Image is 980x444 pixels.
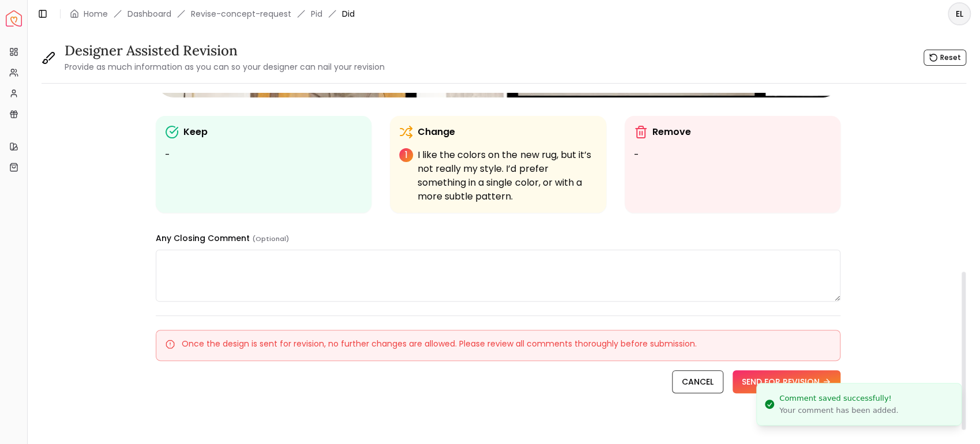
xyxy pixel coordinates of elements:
label: Any Closing Comment [156,232,289,244]
span: EL [949,3,970,24]
p: I like the colors on the new rug, but it’s not really my style. I’d prefer something in a single ... [418,148,596,204]
div: Comment saved successfully! [779,393,898,404]
nav: breadcrumb [70,8,355,20]
img: Spacejoy Logo [6,10,22,27]
a: CANCEL [672,370,723,393]
p: Keep [183,125,208,139]
p: 1 [399,148,413,162]
h3: Designer Assisted Revision [65,42,385,60]
small: (Optional) [252,234,289,243]
button: EL [948,2,971,25]
div: Your comment has been added. [779,405,898,416]
ul: - [165,148,362,162]
button: Reset [923,50,966,66]
a: Revise-concept-request [191,8,291,20]
a: Pid [311,8,322,20]
a: Home [84,8,108,20]
span: Did [342,8,355,20]
button: SEND FOR REVISION [733,370,840,393]
small: Provide as much information as you can so your designer can nail your revision [65,61,385,73]
p: Remove [652,125,691,139]
p: Change [418,125,455,139]
div: Once the design is sent for revision, no further changes are allowed. Please review all comments ... [166,338,831,349]
a: Spacejoy [6,10,22,27]
a: Dashboard [127,8,171,20]
ul: - [634,148,831,162]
